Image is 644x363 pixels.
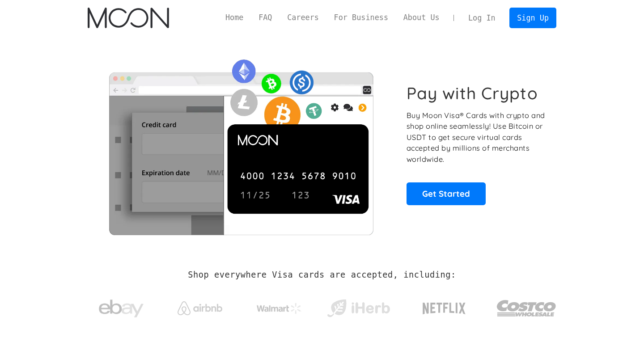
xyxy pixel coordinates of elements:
[88,286,154,327] a: ebay
[407,182,486,205] a: Get Started
[396,12,447,23] a: About Us
[88,8,169,28] a: home
[167,292,233,320] a: Airbnb
[257,303,301,314] img: Walmart
[404,288,484,324] a: Netflix
[407,83,538,103] h1: Pay with Crypto
[422,297,466,320] img: Netflix
[88,8,169,28] img: Moon Logo
[178,301,222,315] img: Airbnb
[99,295,144,323] img: ebay
[461,8,503,28] a: Log In
[496,291,556,325] img: Costco
[326,12,396,23] a: For Business
[218,12,251,23] a: Home
[251,12,280,23] a: FAQ
[88,53,394,235] img: Moon Cards let you spend your crypto anywhere Visa is accepted.
[407,110,547,165] p: Buy Moon Visa® Cards with crypto and shop online seamlessly! Use Bitcoin or USDT to get secure vi...
[188,270,456,280] h2: Shop everywhere Visa cards are accepted, including:
[246,294,313,318] a: Walmart
[280,12,326,23] a: Careers
[325,297,392,320] img: iHerb
[325,288,392,325] a: iHerb
[496,283,556,329] a: Costco
[509,8,556,28] a: Sign Up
